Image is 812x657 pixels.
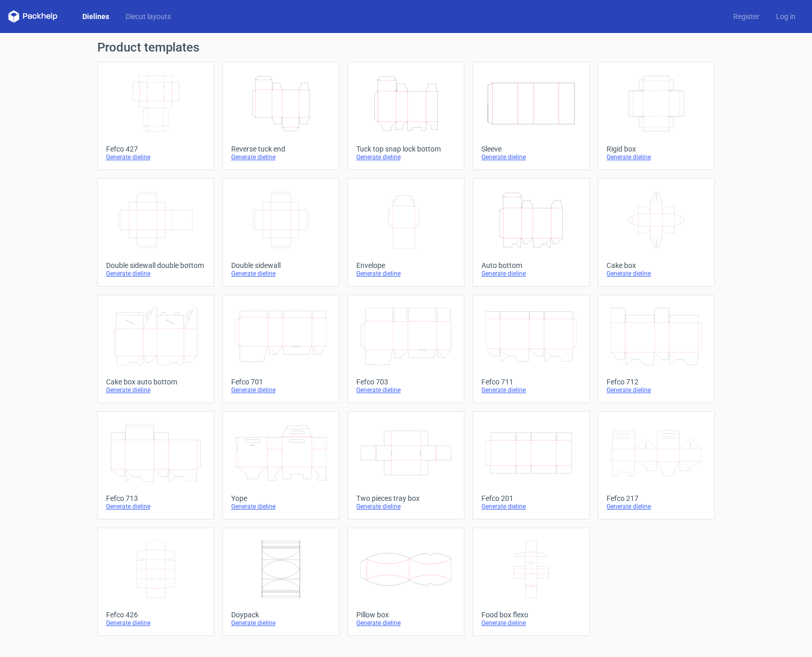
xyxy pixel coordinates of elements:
[348,178,464,287] a: EnvelopeGenerate dieline
[356,378,456,386] div: Fefco 703
[106,378,205,386] div: Cake box auto bottom
[106,269,205,278] div: Generate dieline
[598,295,715,403] a: Fefco 712Generate dieline
[481,145,581,153] div: Sleeve
[222,295,339,403] a: Fefco 701Generate dieline
[356,494,456,502] div: Two pieces tray box
[481,502,581,511] div: Generate dieline
[106,145,205,153] div: Fefco 427
[231,619,331,627] div: Generate dieline
[97,528,214,636] a: Fefco 426Generate dieline
[97,41,715,54] h1: Product templates
[74,11,117,22] a: Dielines
[598,62,715,170] a: Rigid boxGenerate dieline
[607,494,706,502] div: Fefco 217
[481,611,581,619] div: Food box flexo
[106,502,205,511] div: Generate dieline
[607,269,706,278] div: Generate dieline
[473,295,590,403] a: Fefco 711Generate dieline
[607,145,706,153] div: Rigid box
[607,502,706,511] div: Generate dieline
[222,528,339,636] a: DoypackGenerate dieline
[348,295,464,403] a: Fefco 703Generate dieline
[356,502,456,511] div: Generate dieline
[348,528,464,636] a: Pillow boxGenerate dieline
[481,153,581,161] div: Generate dieline
[231,494,331,502] div: Yope
[356,269,456,278] div: Generate dieline
[356,619,456,627] div: Generate dieline
[222,178,339,287] a: Double sidewallGenerate dieline
[231,269,331,278] div: Generate dieline
[356,153,456,161] div: Generate dieline
[356,611,456,619] div: Pillow box
[598,178,715,287] a: Cake boxGenerate dieline
[607,153,706,161] div: Generate dieline
[231,611,331,619] div: Doypack
[231,261,331,269] div: Double sidewall
[725,11,768,22] a: Register
[348,411,464,519] a: Two pieces tray boxGenerate dieline
[481,269,581,278] div: Generate dieline
[481,378,581,386] div: Fefco 711
[222,411,339,519] a: YopeGenerate dieline
[598,411,715,519] a: Fefco 217Generate dieline
[106,261,205,269] div: Double sidewall double bottom
[231,386,331,394] div: Generate dieline
[231,378,331,386] div: Fefco 701
[117,11,179,22] a: Diecut layouts
[473,528,590,636] a: Food box flexoGenerate dieline
[222,62,339,170] a: Reverse tuck endGenerate dieline
[481,261,581,269] div: Auto bottom
[473,178,590,287] a: Auto bottomGenerate dieline
[481,494,581,502] div: Fefco 201
[106,619,205,627] div: Generate dieline
[348,62,464,170] a: Tuck top snap lock bottomGenerate dieline
[473,62,590,170] a: SleeveGenerate dieline
[97,62,214,170] a: Fefco 427Generate dieline
[231,153,331,161] div: Generate dieline
[106,153,205,161] div: Generate dieline
[97,178,214,287] a: Double sidewall double bottomGenerate dieline
[356,386,456,394] div: Generate dieline
[106,611,205,619] div: Fefco 426
[231,502,331,511] div: Generate dieline
[356,261,456,269] div: Envelope
[106,386,205,394] div: Generate dieline
[473,411,590,519] a: Fefco 201Generate dieline
[356,145,456,153] div: Tuck top snap lock bottom
[106,494,205,502] div: Fefco 713
[231,145,331,153] div: Reverse tuck end
[97,295,214,403] a: Cake box auto bottomGenerate dieline
[97,411,214,519] a: Fefco 713Generate dieline
[481,386,581,394] div: Generate dieline
[768,11,804,22] a: Log in
[607,378,706,386] div: Fefco 712
[607,386,706,394] div: Generate dieline
[481,619,581,627] div: Generate dieline
[607,261,706,269] div: Cake box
